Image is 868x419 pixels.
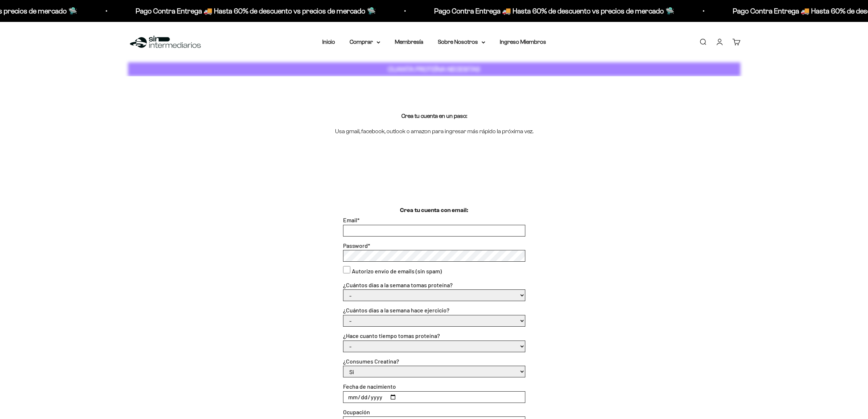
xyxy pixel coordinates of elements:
[352,266,442,276] label: Autorizo envío de emails (sin spam)
[438,37,485,47] summary: Sobre Nosotros
[388,65,480,73] strong: CUANTA PROTEÍNA NECESITAS
[343,383,396,390] label: Fecha de nacimiento
[343,216,359,223] label: Email
[434,5,674,17] p: Pago Contra Entrega 🚚 Hasta 60% de descuento vs precios de mercado 🛸
[343,408,370,415] label: Ocupación
[400,206,468,215] h1: Crea tu cuenta con email:
[401,111,467,121] p: Crea tu cuenta en un paso:
[335,127,533,136] p: Usa gmail, facebook, outlook o amazon para ingresar más rápido la próxima vez.
[343,281,453,288] label: ¿Cuántos días a la semana tomas proteína?
[322,39,335,45] a: Inicio
[136,5,376,17] p: Pago Contra Entrega 🚚 Hasta 60% de descuento vs precios de mercado 🛸
[395,39,423,45] a: Membresía
[350,37,380,47] summary: Comprar
[343,307,449,314] label: ¿Cuántos días a la semana hace ejercicio?
[343,242,370,249] label: Password
[343,332,440,339] label: ¿Hace cuanto tiempo tomas proteína?
[343,358,399,365] label: ¿Consumes Creatina?
[500,39,546,45] a: Ingreso Miembros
